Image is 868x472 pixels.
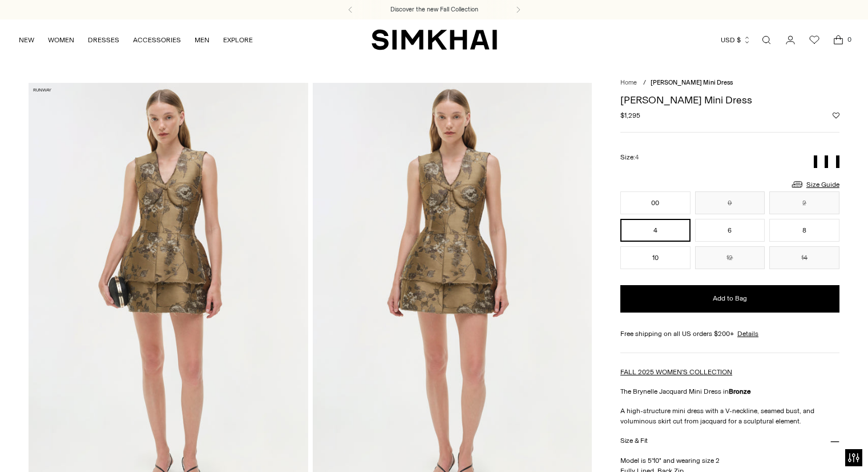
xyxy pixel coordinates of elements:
[755,29,778,51] a: Open search modal
[620,368,732,376] a: FALL 2025 WOMEN'S COLLECTION
[729,387,751,395] strong: Bronze
[620,329,839,339] div: Free shipping on all US orders $200+
[620,246,691,269] button: 10
[195,27,209,53] a: MEN
[721,27,751,53] button: USD $
[48,27,74,53] a: WOMEN
[620,437,648,445] h3: Size & Fit
[620,219,691,242] button: 4
[643,78,646,88] div: /
[88,27,119,53] a: DRESSES
[620,285,839,313] button: Add to Bag
[833,112,839,119] button: Add to Wishlist
[635,154,639,161] span: 4
[620,152,639,163] label: Size:
[620,110,640,121] span: $1,295
[620,95,839,105] h1: [PERSON_NAME] Mini Dress
[620,191,691,214] button: 00
[695,246,765,269] button: 12
[737,329,758,339] a: Details
[827,29,850,51] a: Open cart modal
[19,27,34,53] a: NEW
[790,177,839,191] a: Size Guide
[769,246,839,269] button: 14
[713,294,747,303] span: Add to Bag
[844,34,854,45] span: 0
[769,191,839,214] button: 2
[651,79,733,86] span: [PERSON_NAME] Mini Dress
[779,29,802,51] a: Go to the account page
[223,27,253,53] a: EXPLORE
[620,386,839,397] p: The Brynelle Jacquard Mini Dress in
[803,29,826,51] a: Wishlist
[620,78,839,88] nav: breadcrumbs
[620,79,637,86] a: Home
[769,219,839,242] button: 8
[695,219,765,242] button: 6
[133,27,181,53] a: ACCESSORIES
[620,426,839,455] button: Size & Fit
[620,406,839,426] p: A high-structure mini dress with a V-neckline, seamed bust, and voluminous skirt cut from jacquar...
[372,29,497,51] a: SIMKHAI
[695,191,765,214] button: 0
[390,5,478,14] a: Discover the new Fall Collection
